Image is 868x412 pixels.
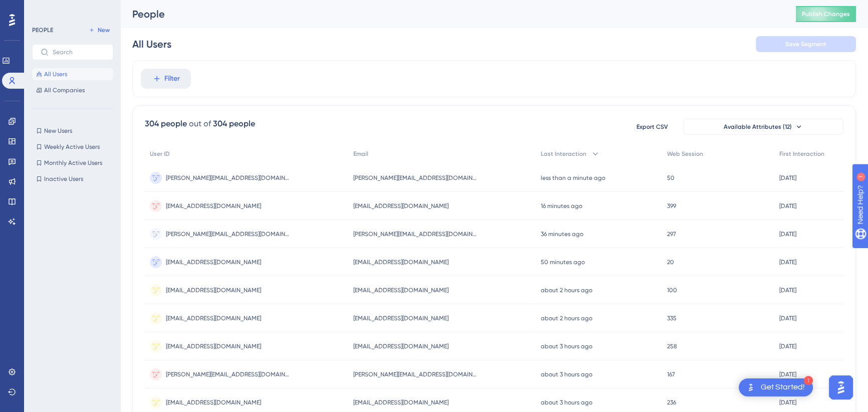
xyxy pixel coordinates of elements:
[32,125,113,137] button: New Users
[667,286,677,294] span: 100
[166,370,291,378] span: [PERSON_NAME][EMAIL_ADDRESS][DOMAIN_NAME]
[667,314,677,322] span: 335
[541,371,592,378] time: about 3 hours ago
[166,202,261,210] span: [EMAIL_ADDRESS][DOMAIN_NAME]
[541,231,583,238] time: 36 minutes ago
[779,259,796,266] time: [DATE]
[667,202,676,210] span: 399
[166,230,291,238] span: [PERSON_NAME][EMAIL_ADDRESS][DOMAIN_NAME]
[779,174,796,181] time: [DATE]
[166,398,261,406] span: [EMAIL_ADDRESS][DOMAIN_NAME]
[724,123,792,131] span: Available Attributes (12)
[353,150,368,158] span: Email
[164,73,180,85] span: Filter
[44,127,72,135] span: New Users
[353,398,449,406] span: [EMAIL_ADDRESS][DOMAIN_NAME]
[32,157,113,169] button: Monthly Active Users
[667,398,676,406] span: 236
[70,5,73,13] div: 1
[32,173,113,185] button: Inactive Users
[166,314,261,322] span: [EMAIL_ADDRESS][DOMAIN_NAME]
[353,314,449,322] span: [EMAIL_ADDRESS][DOMAIN_NAME]
[739,378,813,396] div: Open Get Started! checklist, remaining modules: 1
[779,343,796,350] time: [DATE]
[32,68,113,80] button: All Users
[98,26,110,34] span: New
[779,399,796,406] time: [DATE]
[826,372,856,402] iframe: UserGuiding AI Assistant Launcher
[779,231,796,238] time: [DATE]
[667,258,674,266] span: 20
[85,24,113,36] button: New
[541,150,586,158] span: Last Interaction
[667,230,676,238] span: 297
[802,10,850,18] span: Publish Changes
[353,342,449,350] span: [EMAIL_ADDRESS][DOMAIN_NAME]
[541,202,582,210] time: 16 minutes ago
[761,382,805,393] div: Get Started!
[150,150,170,158] span: User ID
[32,84,113,96] button: All Companies
[745,381,757,393] img: launcher-image-alternative-text
[541,315,592,322] time: about 2 hours ago
[44,70,67,78] span: All Users
[353,286,449,294] span: [EMAIL_ADDRESS][DOMAIN_NAME]
[796,6,856,22] button: Publish Changes
[24,3,63,15] span: Need Help?
[353,230,479,238] span: [PERSON_NAME][EMAIL_ADDRESS][DOMAIN_NAME]
[779,202,796,210] time: [DATE]
[166,342,261,350] span: [EMAIL_ADDRESS][DOMAIN_NAME]
[44,86,85,94] span: All Companies
[636,123,668,131] span: Export CSV
[166,174,291,182] span: [PERSON_NAME][EMAIL_ADDRESS][DOMAIN_NAME]
[166,258,261,266] span: [EMAIL_ADDRESS][DOMAIN_NAME]
[132,37,171,51] div: All Users
[145,118,187,130] div: 304 people
[667,342,677,350] span: 258
[785,40,826,48] span: Save Segment
[804,376,813,385] div: 1
[667,370,675,378] span: 167
[132,7,771,21] div: People
[32,141,113,153] button: Weekly Active Users
[541,174,605,181] time: less than a minute ago
[541,343,592,350] time: about 3 hours ago
[683,119,843,135] button: Available Attributes (12)
[541,259,585,266] time: 50 minutes ago
[779,371,796,378] time: [DATE]
[779,287,796,294] time: [DATE]
[44,159,102,167] span: Monthly Active Users
[779,150,824,158] span: First Interaction
[44,143,100,151] span: Weekly Active Users
[44,175,83,183] span: Inactive Users
[353,202,449,210] span: [EMAIL_ADDRESS][DOMAIN_NAME]
[627,119,677,135] button: Export CSV
[353,258,449,266] span: [EMAIL_ADDRESS][DOMAIN_NAME]
[756,36,856,52] button: Save Segment
[541,287,592,294] time: about 2 hours ago
[53,49,105,56] input: Search
[189,118,211,130] div: out of
[166,286,261,294] span: [EMAIL_ADDRESS][DOMAIN_NAME]
[779,315,796,322] time: [DATE]
[667,150,703,158] span: Web Session
[213,118,255,130] div: 304 people
[32,26,53,34] div: PEOPLE
[141,69,191,89] button: Filter
[353,174,479,182] span: [PERSON_NAME][EMAIL_ADDRESS][DOMAIN_NAME]
[667,174,675,182] span: 50
[353,370,479,378] span: [PERSON_NAME][EMAIL_ADDRESS][DOMAIN_NAME]
[541,399,592,406] time: about 3 hours ago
